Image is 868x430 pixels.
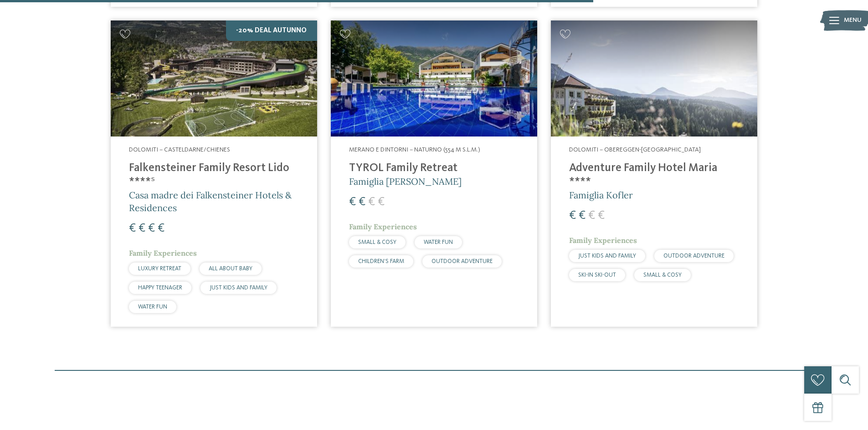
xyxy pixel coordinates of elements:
span: € [359,196,365,208]
a: Cercate un hotel per famiglie? Qui troverete solo i migliori! Merano e dintorni – Naturno (554 m ... [331,20,537,327]
span: € [349,196,356,208]
span: WATER FUN [138,304,167,310]
span: € [569,210,576,222]
a: Cercate un hotel per famiglie? Qui troverete solo i migliori! -20% Deal Autunno Dolomiti – Castel... [111,20,317,327]
span: OUTDOOR ADVENTURE [431,258,493,264]
span: Family Experiences [569,236,637,245]
span: SMALL & COSY [358,239,396,245]
span: € [158,223,164,234]
a: Cercate un hotel per famiglie? Qui troverete solo i migliori! Dolomiti – Obereggen-[GEOGRAPHIC_DA... [551,20,757,327]
span: CHILDREN’S FARM [358,258,404,264]
span: Casa madre dei Falkensteiner Hotels & Residences [129,189,292,213]
span: Dolomiti – Obereggen-[GEOGRAPHIC_DATA] [569,147,701,153]
span: € [588,210,595,222]
span: Famiglia [PERSON_NAME] [349,176,462,187]
img: Adventure Family Hotel Maria **** [551,20,757,137]
span: ALL ABOUT BABY [209,266,252,272]
h4: Adventure Family Hotel Maria **** [569,162,739,189]
span: € [378,196,385,208]
span: Merano e dintorni – Naturno (554 m s.l.m.) [349,147,480,153]
span: SKI-IN SKI-OUT [578,272,616,278]
h4: Falkensteiner Family Resort Lido ****ˢ [129,162,299,189]
h4: TYROL Family Retreat [349,162,519,175]
span: Famiglia Kofler [569,189,633,201]
span: SMALL & COSY [643,272,682,278]
span: JUST KIDS AND FAMILY [578,253,636,259]
span: € [598,210,605,222]
span: € [139,223,145,234]
span: € [579,210,586,222]
img: Familien Wellness Residence Tyrol **** [331,20,537,137]
span: JUST KIDS AND FAMILY [210,285,267,291]
span: € [148,223,155,234]
img: Cercate un hotel per famiglie? Qui troverete solo i migliori! [111,20,317,137]
span: OUTDOOR ADVENTURE [663,253,724,259]
span: WATER FUN [424,239,453,245]
span: € [368,196,375,208]
span: € [129,223,136,234]
span: Dolomiti – Casteldarne/Chienes [129,147,230,153]
span: HAPPY TEENAGER [138,285,182,291]
span: Family Experiences [349,222,417,231]
span: Family Experiences [129,248,197,258]
span: LUXURY RETREAT [138,266,181,272]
